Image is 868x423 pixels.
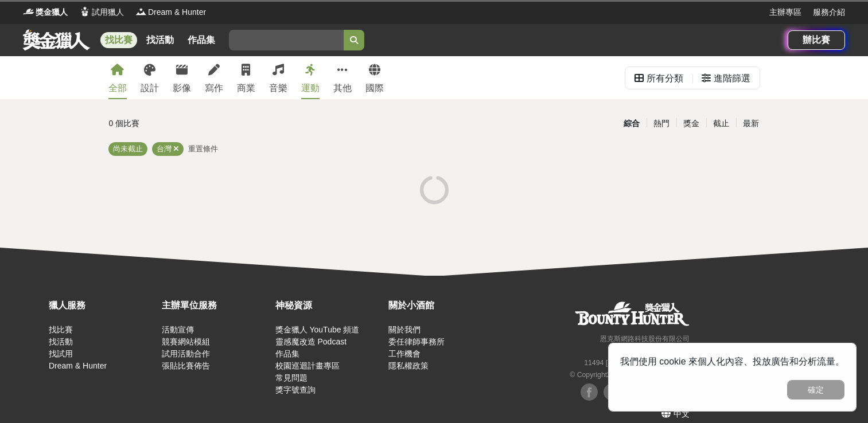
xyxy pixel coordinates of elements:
[269,81,287,95] div: 音樂
[108,81,127,95] div: 全部
[92,6,124,18] span: 試用獵人
[674,409,690,418] span: 中文
[157,144,172,153] span: 台灣
[49,361,107,370] a: Dream & Hunter
[49,337,73,346] a: 找活動
[676,113,706,134] div: 獎金
[237,56,255,99] a: 商業
[162,349,210,358] a: 試用活動合作
[275,337,347,346] a: 靈感魔改造 Podcast
[388,361,429,370] a: 隱私權政策
[49,299,156,312] div: 獵人服務
[135,6,206,18] a: LogoDream & Hunter
[706,113,736,134] div: 截止
[388,337,445,346] a: 委任律師事務所
[135,6,147,17] img: Logo
[188,144,218,153] span: 重置條件
[275,325,360,334] a: 獎金獵人 YouTube 頻道
[79,6,91,17] img: Logo
[604,383,621,401] img: Facebook
[788,30,845,50] a: 辦比賽
[162,337,210,346] a: 競賽網站模組
[173,56,191,99] a: 影像
[275,361,340,370] a: 校園巡迴計畫專區
[79,6,124,18] a: Logo試用獵人
[787,380,844,399] button: 確定
[162,299,269,312] div: 主辦單位服務
[570,371,690,379] small: © Copyright 2025 . All Rights Reserved.
[113,144,143,153] span: 尚未截止
[205,56,223,99] a: 寫作
[162,361,210,370] a: 張貼比賽佈告
[769,6,801,18] a: 主辦專區
[388,325,421,334] a: 關於我們
[269,56,287,99] a: 音樂
[365,81,384,95] div: 國際
[388,299,496,312] div: 關於小酒館
[584,359,690,367] small: 11494 [STREET_ADDRESS] 3 樓
[275,385,316,394] a: 獎字號查詢
[205,81,223,95] div: 寫作
[736,113,766,134] div: 最新
[647,67,683,90] div: 所有分類
[620,357,844,366] span: 我們使用 cookie 來個人化內容、投放廣告和分析流量。
[108,56,127,99] a: 全部
[301,56,320,99] a: 運動
[813,6,845,18] a: 服務介紹
[581,383,598,401] img: Facebook
[333,56,352,99] a: 其他
[36,6,68,18] span: 獎金獵人
[23,6,68,18] a: Logo獎金獵人
[365,56,384,99] a: 國際
[49,325,73,334] a: 找比賽
[275,349,299,358] a: 作品集
[49,349,73,358] a: 找試用
[142,32,178,48] a: 找活動
[141,56,159,99] a: 設計
[23,6,34,17] img: Logo
[617,113,647,134] div: 綜合
[333,81,352,95] div: 其他
[100,32,137,48] a: 找比賽
[141,81,159,95] div: 設計
[275,373,308,382] a: 常見問題
[183,32,220,48] a: 作品集
[162,325,194,334] a: 活動宣傳
[109,113,325,134] div: 0 個比賽
[647,113,676,134] div: 熱門
[275,299,383,312] div: 神秘資源
[237,81,255,95] div: 商業
[173,81,191,95] div: 影像
[301,81,320,95] div: 運動
[714,67,750,90] div: 進階篩選
[600,335,690,343] small: 恩克斯網路科技股份有限公司
[148,6,206,18] span: Dream & Hunter
[388,349,421,358] a: 工作機會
